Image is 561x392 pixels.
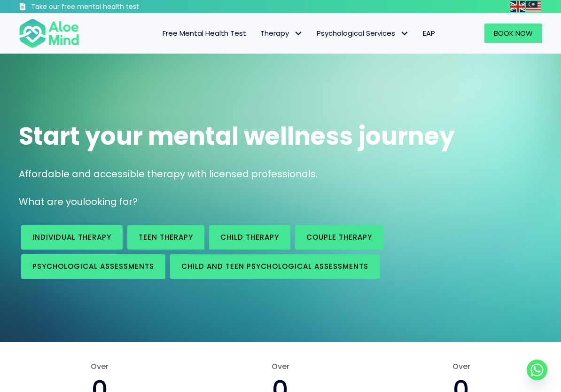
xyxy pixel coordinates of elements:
span: Book Now [494,28,533,38]
a: Individual therapy [21,225,123,250]
span: Psychological Services: submenu [397,26,411,40]
a: Book Now [484,24,542,43]
a: Psychological ServicesPsychological Services: submenu [310,24,416,43]
span: Start your mental wellness journey [19,119,455,153]
nav: Menu [89,24,442,43]
a: English [510,1,526,12]
span: Therapy: submenu [291,26,305,40]
a: Couple therapy [295,225,383,250]
span: Child and Teen Psychological assessments [181,261,368,271]
span: Psychological Services [317,28,409,38]
span: Individual therapy [32,232,111,242]
img: ms [526,1,541,12]
a: Malay [526,1,542,12]
h3: Take our free mental health test [31,2,182,12]
span: Teen Therapy [139,232,193,242]
a: Whatsapp [527,360,547,380]
a: Child and Teen Psychological assessments [170,254,380,279]
span: Psychological assessments [32,261,154,271]
span: Child Therapy [220,232,279,242]
span: What are you [19,195,83,208]
img: en [510,1,525,12]
a: TherapyTherapy: submenu [253,24,310,43]
span: Therapy [260,28,303,38]
span: EAP [423,28,435,38]
a: Free Mental Health Test [156,24,253,43]
span: Over [19,361,181,372]
span: Over [380,361,542,372]
span: looking for? [83,195,138,208]
span: Over [200,361,362,372]
a: Child Therapy [209,225,290,250]
a: Teen Therapy [127,225,204,250]
img: Aloe mind Logo [19,18,79,48]
a: EAP [416,24,442,43]
a: Psychological assessments [21,254,165,279]
a: Take our free mental health test [19,2,182,13]
span: Couple therapy [306,232,372,242]
p: Affordable and accessible therapy with licensed professionals. [19,167,542,181]
span: Free Mental Health Test [163,28,246,38]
